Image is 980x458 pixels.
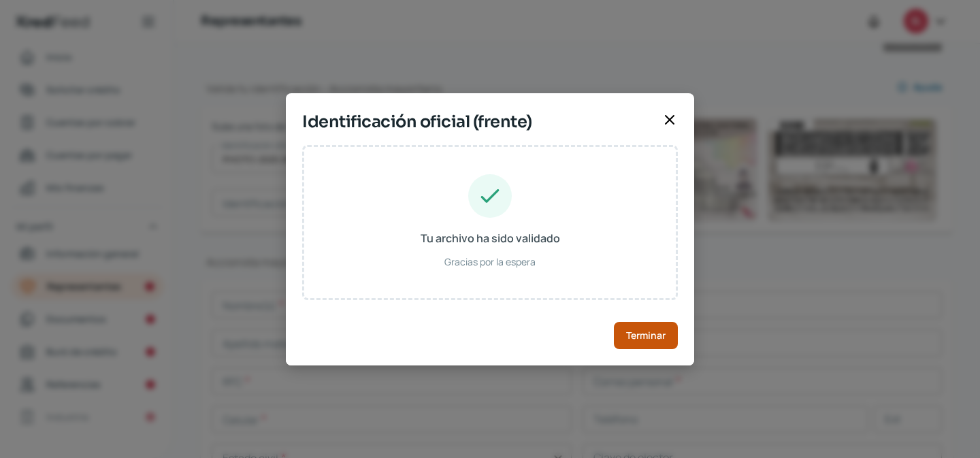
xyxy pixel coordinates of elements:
span: Identificación oficial (frente) [302,110,656,134]
span: Tu archivo ha sido validado [421,229,560,248]
span: Gracias por la espera [444,253,536,270]
span: Terminar [626,331,666,340]
img: Tu archivo ha sido validado [468,174,512,218]
button: Terminar [614,322,678,349]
